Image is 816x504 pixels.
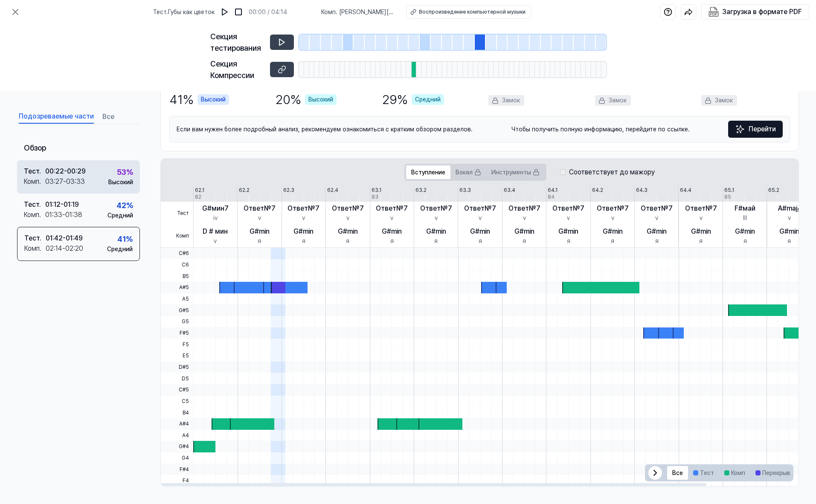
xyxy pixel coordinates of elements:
div: 20 % [276,90,337,109]
ya-tr-span: Ответ№7 [287,204,319,212]
div: Комп . [24,210,45,220]
ya-tr-span: Ответ№7 [332,204,364,212]
ya-tr-span: E5 [183,352,189,359]
ya-tr-span: v [700,214,703,221]
div: 00:22 - 00:29 [45,166,86,177]
div: 29 % [382,90,444,109]
ya-tr-span: v [346,214,349,221]
ya-tr-span: Замок [609,96,627,105]
div: 62.1 [195,186,204,194]
ya-tr-span: G#min [558,227,578,235]
ya-tr-span: я [434,238,438,244]
ya-tr-span: Комп [24,177,39,185]
div: 85 [724,193,731,201]
ya-tr-span: G#мин7 [202,204,229,212]
ya-tr-span: я [302,238,305,244]
ya-tr-span: G#min [514,227,534,235]
ya-tr-span: 5 [797,207,801,213]
ya-tr-span: Все [102,112,114,122]
ya-tr-span: я [258,238,261,244]
div: 62.2 [239,186,250,194]
div: 65.2 [768,186,779,194]
ya-tr-span: G#min [250,227,270,235]
ya-tr-span: я [743,238,747,244]
ya-tr-span: Вступление [411,168,445,177]
ya-tr-span: . [39,177,41,185]
ya-tr-span: C5 [182,397,189,405]
ya-tr-span: Ответ№7 [464,204,496,212]
ya-tr-span: v [258,214,261,221]
ya-tr-span: Высокий [201,95,226,104]
button: Вокал [450,165,486,179]
ya-tr-span: Комп [321,9,336,15]
ya-tr-span: A#4 [179,420,189,428]
ya-tr-span: D # мин [203,227,228,235]
button: Все [667,466,688,480]
div: 65.1 [724,186,734,194]
ya-tr-span: G#min [338,227,358,235]
button: Тест [688,466,719,480]
div: 64.3 [636,186,648,194]
ya-tr-span: D5 [182,375,189,382]
img: Сверкает [735,124,745,134]
ya-tr-span: Соответствует до мажору [569,167,655,177]
ya-tr-span: Средний [415,95,441,104]
ya-tr-span: F#5 [180,329,189,337]
button: Загрузка в формате PDF [707,5,804,19]
ya-tr-span: C6 [182,261,189,269]
ya-tr-span: Чтобы получить полную информацию, перейдите по ссылке. [511,125,690,134]
ya-tr-span: Все [672,470,683,475]
img: Поделиться [684,8,693,16]
a: СверкаетПерейти [728,121,783,138]
div: 64.4 [680,186,691,194]
ya-tr-span: A5 [182,295,189,303]
div: 62.3 [283,186,294,194]
ya-tr-span: Губы как цветок [168,9,215,15]
ya-tr-span: Высокий [108,179,133,185]
ya-tr-span: G#min [735,227,755,235]
ya-tr-span: Тест [153,9,166,15]
ya-tr-span: C#6 [179,249,189,257]
ya-tr-span: я [655,238,659,244]
ya-tr-span: C#5 [179,386,189,394]
div: 63.2 [415,186,427,194]
ya-tr-span: я [346,238,349,244]
div: 00:00 / 04:14 [249,8,287,17]
ya-tr-span: B4 [183,409,189,417]
img: остановка [234,8,243,16]
ya-tr-span: A#5 [179,284,189,291]
div: 63.4 [504,186,515,194]
ya-tr-span: Ответ№7 [244,204,276,212]
div: 42 % [116,200,133,211]
div: Комп . [24,243,46,254]
ya-tr-span: я [390,238,394,244]
ya-tr-span: v [479,214,482,221]
ya-tr-span: v [611,214,614,221]
ya-tr-span: Ответ№7 [685,204,717,212]
div: Загрузка в формате PDF [722,6,802,17]
div: 41 % [169,90,229,109]
ya-tr-span: F4 [183,477,189,484]
ya-tr-span: v [302,214,305,221]
div: Средний [107,245,133,254]
button: Воспроизведение компьютерной музыки [407,5,531,19]
div: 84 [548,193,555,201]
ya-tr-span: v [788,214,791,221]
button: Перейти [728,121,783,138]
ya-tr-span: Подозреваемые части [19,111,94,122]
button: Вступление [406,165,450,179]
div: 64.2 [592,186,603,194]
ya-tr-span: G5 [182,318,189,325]
ya-tr-span: Инструменты [491,168,531,177]
ya-tr-span: я [611,238,614,244]
ya-tr-span: Обзор [24,143,46,152]
div: 63.3 [459,186,471,194]
ya-tr-span: A#maj [778,204,797,212]
ya-tr-span: G#min [293,227,314,235]
div: 03:27 - 03:33 [45,177,85,187]
ya-tr-span: . [336,9,337,15]
ya-tr-span: Если вам нужен более подробный анализ, рекомендуем ознакомиться с кратким обзором разделов. [177,125,473,134]
ya-tr-span: Высокий [308,95,333,104]
div: Тест . [24,233,46,243]
ya-tr-span: . [166,9,168,15]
